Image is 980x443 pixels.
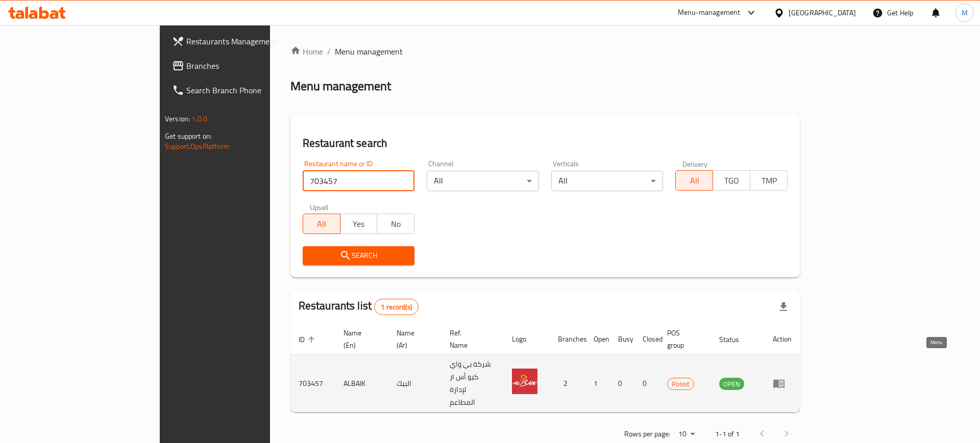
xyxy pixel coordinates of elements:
[191,112,207,125] span: 1.0.0
[719,378,744,390] div: OPEN
[303,214,340,234] button: All
[303,136,788,151] h2: Restaurant search
[377,214,414,234] button: No
[186,35,315,47] span: Restaurants Management
[634,355,659,412] td: 0
[610,324,634,355] th: Busy
[962,7,968,18] span: M
[335,355,388,412] td: ALBAIK
[165,140,230,153] a: Support.OpsPlatform
[311,249,407,262] span: Search
[550,324,585,355] th: Branches
[374,299,419,315] div: Total records count
[668,378,694,390] span: Posist
[719,333,752,346] span: Status
[307,217,336,231] span: All
[771,295,796,319] div: Export file
[750,170,788,191] button: TMP
[765,324,800,355] th: Action
[290,45,800,58] nav: breadcrumb
[299,298,419,315] h2: Restaurants list
[789,7,856,18] div: [GEOGRAPHIC_DATA]
[717,173,746,188] span: TGO
[674,427,699,442] div: Rows per page:
[303,246,415,265] button: Search
[290,78,391,94] h2: Menu management
[299,333,318,346] span: ID
[164,29,324,54] a: Restaurants Management
[680,173,709,188] span: All
[719,378,744,390] span: OPEN
[585,355,610,412] td: 1
[667,327,699,351] span: POS group
[715,428,740,440] p: 1-1 of 1
[165,112,190,125] span: Version:
[381,217,410,231] span: No
[624,428,670,440] p: Rows per page:
[678,7,741,19] div: Menu-management
[303,171,415,191] input: Search for restaurant name or ID..
[164,78,324,102] a: Search Branch Phone
[290,324,800,412] table: enhanced table
[442,355,504,412] td: شركة بي واي كيو أس ار لإدارة المطاعم
[397,327,429,351] span: Name (Ar)
[713,170,750,191] button: TGO
[551,171,664,191] div: All
[165,129,212,143] span: Get support on:
[186,60,315,72] span: Branches
[504,324,550,355] th: Logo
[344,327,376,351] span: Name (En)
[450,327,492,351] span: Ref. Name
[340,214,378,234] button: Yes
[345,217,374,231] span: Yes
[427,171,539,191] div: All
[550,355,585,412] td: 2
[186,84,315,96] span: Search Branch Phone
[634,324,659,355] th: Closed
[327,45,331,58] li: /
[375,302,418,312] span: 1 record(s)
[388,355,442,412] td: البيك
[310,203,329,211] label: Upsell
[610,355,634,412] td: 0
[512,369,537,394] img: ALBAIK
[585,324,610,355] th: Open
[682,160,708,167] label: Delivery
[164,54,324,78] a: Branches
[335,45,403,58] span: Menu management
[754,173,783,188] span: TMP
[675,170,713,191] button: All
